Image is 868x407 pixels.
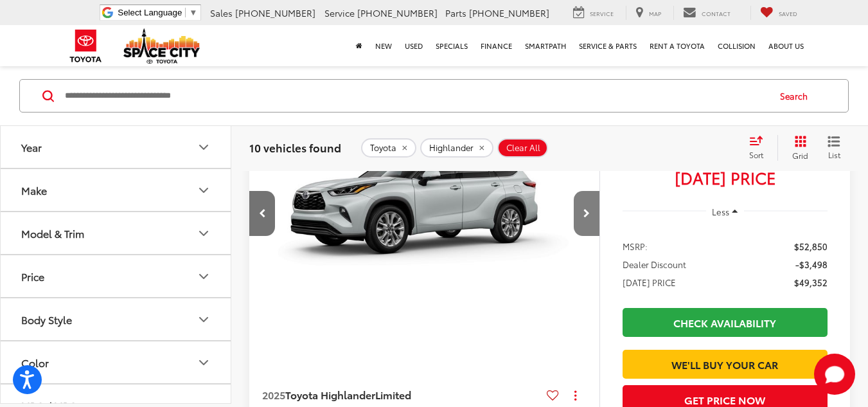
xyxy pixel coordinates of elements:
div: Year [21,141,42,153]
span: [DATE] PRICE [623,276,676,289]
div: Body Style [21,313,72,325]
div: Price [21,270,44,282]
img: 2025 Toyota Highlander Limited [249,82,601,347]
div: Make [196,183,211,198]
span: Less [712,206,729,217]
span: [PHONE_NUMBER] [235,6,315,19]
a: We'll Buy Your Car [623,350,828,379]
img: Space City Toyota [123,28,200,64]
span: Service [590,9,614,17]
a: 2025 Toyota Highlander Limited2025 Toyota Highlander Limited2025 Toyota Highlander Limited2025 To... [249,82,601,345]
span: Sales [210,6,233,19]
a: SmartPath [518,25,572,66]
div: 2025 Toyota Highlander Limited 1 [249,82,601,345]
button: Model & TrimModel & Trim [1,212,232,254]
span: Limited [375,387,411,402]
span: List [828,149,840,160]
span: Select Language [118,8,182,17]
div: Price [196,269,211,284]
button: remove Toyota [361,138,416,158]
button: YearYear [1,126,232,168]
span: Parts [445,6,466,19]
button: remove Highlander [420,138,493,158]
button: Clear All [497,138,548,158]
a: Specials [429,25,474,66]
span: Highlander [429,143,474,153]
button: Grid View [777,135,818,161]
span: Clear All [506,143,540,153]
span: Saved [779,9,797,17]
span: -$3,498 [795,258,828,271]
button: PricePrice [1,255,232,297]
div: Model & Trim [21,227,84,239]
button: Body StyleBody Style [1,298,232,340]
img: Toyota [62,25,110,67]
span: $49,352 [794,276,828,289]
button: Select sort value [743,135,777,161]
a: Rent a Toyota [643,25,711,66]
a: 2025Toyota HighlanderLimited [262,388,542,402]
button: Search [768,80,826,112]
span: Map [649,9,661,17]
span: 2025 [262,387,285,402]
span: $52,850 [794,240,828,253]
span: 10 vehicles found [249,140,341,155]
a: Map [626,6,671,20]
span: MSRP: [623,240,648,253]
span: [PHONE_NUMBER] [469,6,549,19]
button: List View [818,135,850,161]
button: Toggle Chat Window [814,354,855,395]
span: dropdown dots [574,390,576,401]
a: About Us [762,25,810,66]
input: Search by Make, Model, or Keyword [64,80,768,111]
span: ▼ [189,8,197,17]
span: Toyota [370,143,396,153]
svg: Start Chat [814,354,855,395]
button: Next image [574,191,599,236]
a: Service & Parts [572,25,643,66]
div: Color [196,355,211,370]
div: Model & Trim [196,226,211,241]
a: Service [563,6,623,20]
a: Finance [474,25,518,66]
span: Contact [702,9,731,17]
button: ColorColor [1,341,232,383]
span: Grid [792,150,808,161]
button: Less [706,200,745,223]
button: MakeMake [1,169,232,211]
div: Make [21,184,47,196]
a: Home [350,25,369,66]
a: My Saved Vehicles [750,6,807,20]
button: Actions [564,384,587,406]
div: Year [196,140,211,155]
a: Contact [673,6,740,20]
div: Color [21,356,49,368]
button: Previous image [249,191,275,236]
span: Toyota Highlander [285,387,375,402]
a: New [369,25,398,66]
span: [PHONE_NUMBER] [357,6,438,19]
a: Used [398,25,429,66]
span: Dealer Discount [623,258,686,271]
span: Sort [749,149,763,160]
span: [DATE] Price [623,171,828,184]
a: Select Language​ [118,8,197,17]
div: Body Style [196,312,211,327]
span: ​ [185,8,186,17]
a: Collision [711,25,762,66]
a: Check Availability [623,308,828,337]
span: Service [324,6,355,19]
